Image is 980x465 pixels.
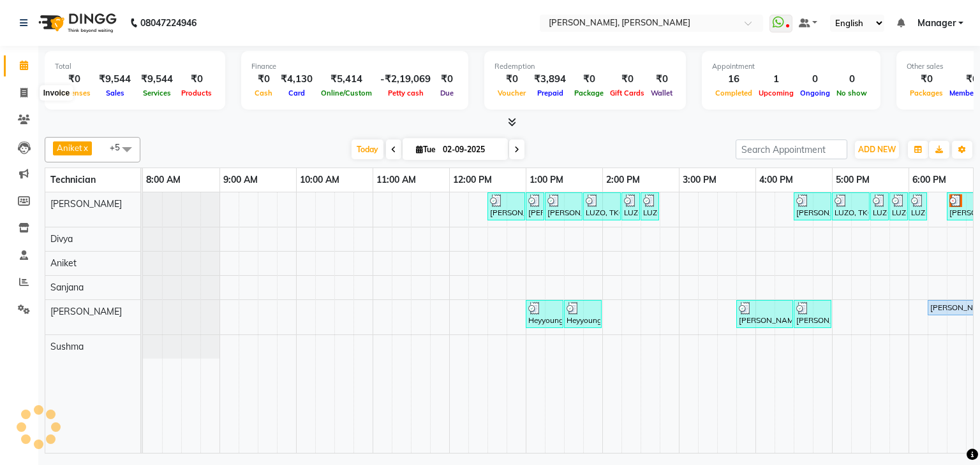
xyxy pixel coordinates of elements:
[82,143,88,153] a: x
[756,171,796,189] a: 4:00 PM
[712,61,870,72] div: Appointment
[285,89,308,97] span: Card
[534,89,567,97] span: Prepaid
[679,171,720,189] a: 3:00 PM
[494,89,529,97] span: Voucher
[140,89,174,97] span: Services
[143,171,184,189] a: 8:00 AM
[297,171,343,189] a: 10:00 AM
[526,171,567,189] a: 1:00 PM
[276,72,318,87] div: ₹4,130
[178,72,215,87] div: ₹0
[571,89,607,97] span: Package
[797,89,833,97] span: Ongoing
[55,72,94,87] div: ₹0
[623,194,639,218] div: LUZO, TK02, 02:15 PM-02:30 PM, Nail Extension - Acrylic (Hand)
[736,139,847,159] input: Search Appointment
[891,194,907,218] div: LUZO, TK04, 05:45 PM-06:00 PM, Nail Art - Glitter Per Finger (Hand)
[140,5,197,41] b: 08047224946
[910,194,926,218] div: LUZO, TK04, 06:00 PM-06:15 PM, Nail Art - 3d Art (Hand)
[450,171,495,189] a: 12:00 PM
[712,72,755,87] div: 16
[437,89,457,97] span: Due
[755,89,797,97] span: Upcoming
[565,302,600,326] div: Heyyoung, TK03, 01:30 PM-02:00 PM, Permanent Nail Paint - Solid Color (Toes)
[872,194,887,218] div: LUZO, TK04, 05:30 PM-05:45 PM, Permanent Nail Paint - Solid Color (Hand)
[833,89,870,97] span: No show
[318,89,375,97] span: Online/Custom
[50,198,122,210] span: [PERSON_NAME]
[907,72,946,87] div: ₹0
[251,72,276,87] div: ₹0
[795,194,830,218] div: [PERSON_NAME], TK08, 04:30 PM-05:00 PM, Restoration - Removal of Extension (Hand)
[833,72,870,87] div: 0
[385,89,427,97] span: Petty cash
[439,140,503,159] input: 2025-09-02
[136,72,178,87] div: ₹9,544
[527,302,562,326] div: Heyyoung, TK03, 01:00 PM-01:30 PM, Gel polish removal
[907,89,946,97] span: Packages
[318,72,375,87] div: ₹5,414
[352,139,383,159] span: Today
[33,5,120,41] img: logo
[648,72,676,87] div: ₹0
[373,171,419,189] a: 11:00 AM
[755,72,797,87] div: 1
[529,72,571,87] div: ₹3,894
[603,171,643,189] a: 2:00 PM
[50,282,84,293] span: Sanjana
[607,72,648,87] div: ₹0
[738,302,792,326] div: [PERSON_NAME] KG, TK07, 03:45 PM-04:30 PM, Permanent Nail Paint - Solid Color (Hand)
[833,194,868,218] div: LUZO, TK04, 05:00 PM-05:30 PM, Nail Extension - Acrylic (Hand)
[855,141,899,159] button: ADD NEW
[909,171,949,189] a: 6:00 PM
[50,341,84,352] span: Sushma
[494,72,529,87] div: ₹0
[50,306,122,317] span: [PERSON_NAME]
[527,194,543,218] div: [PERSON_NAME], TK01, 01:00 PM-01:15 PM, Permanent Nail Paint - French (Hand)
[413,145,439,154] span: Tue
[489,194,524,218] div: [PERSON_NAME], TK01, 12:30 PM-01:00 PM, Nail Extension - Acrylic (Hand)
[40,85,73,101] div: Invoice
[712,89,755,97] span: Completed
[50,174,96,185] span: Technician
[436,72,458,87] div: ₹0
[94,72,136,87] div: ₹9,544
[251,89,276,97] span: Cash
[648,89,676,97] span: Wallet
[375,72,436,87] div: -₹2,19,069
[584,194,620,218] div: LUZO, TK02, 01:45 PM-02:15 PM, Permanent Nail Paint - Solid Color (Hand)
[546,194,581,218] div: [PERSON_NAME], TK01, 01:15 PM-01:45 PM, Nail Art - Cat Eye (Hand)
[251,61,458,72] div: Finance
[110,142,130,152] span: +5
[220,171,261,189] a: 9:00 AM
[494,61,676,72] div: Redemption
[795,302,830,326] div: [PERSON_NAME] KG, TK07, 04:30 PM-05:00 PM, Restoration - Removal of Extension (Hand)
[797,72,833,87] div: 0
[55,61,215,72] div: Total
[50,257,77,269] span: Aniket
[642,194,658,218] div: LUZO, TK02, 02:30 PM-02:45 PM, Nail Art - [PERSON_NAME] Per Finger (Hand)
[607,89,648,97] span: Gift Cards
[917,17,956,30] span: Manager
[858,145,896,154] span: ADD NEW
[103,89,128,97] span: Sales
[178,89,215,97] span: Products
[571,72,607,87] div: ₹0
[50,233,73,245] span: Divya
[57,143,82,153] span: Aniket
[833,171,873,189] a: 5:00 PM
